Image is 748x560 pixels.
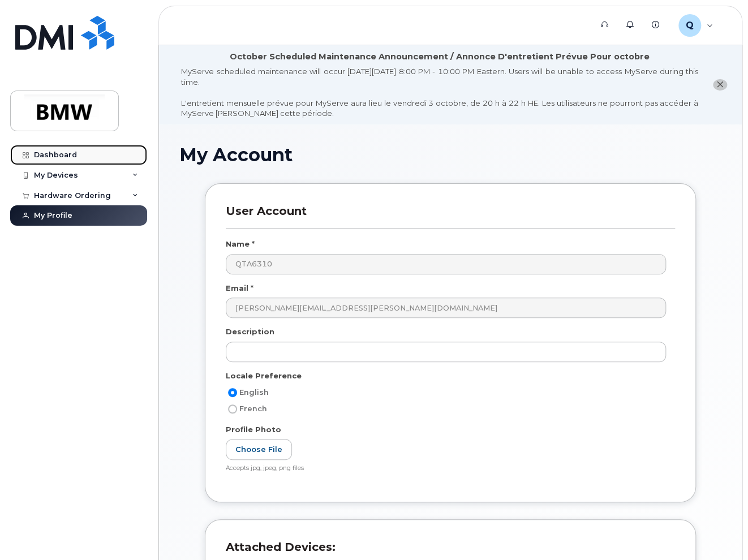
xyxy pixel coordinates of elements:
[230,51,650,63] div: October Scheduled Maintenance Announcement / Annonce D'entretient Prévue Pour octobre
[226,464,666,473] div: Accepts jpg, jpeg, png files
[226,424,281,435] label: Profile Photo
[179,145,721,165] h1: My Account
[228,404,237,413] input: French
[699,511,740,552] iframe: Messenger Launcher
[226,204,675,229] h3: User Account
[239,404,267,413] span: French
[239,388,269,397] span: English
[226,239,255,249] label: Name *
[226,326,274,337] label: Description
[226,371,302,381] label: Locale Preference
[181,66,698,119] div: MyServe scheduled maintenance will occur [DATE][DATE] 8:00 PM - 10:00 PM Eastern. Users will be u...
[226,283,253,294] label: Email *
[226,439,292,460] label: Choose File
[228,388,237,397] input: English
[713,79,727,91] button: close notification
